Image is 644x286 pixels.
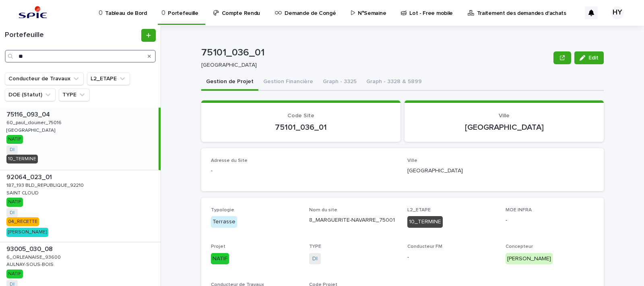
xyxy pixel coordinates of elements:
span: Adresse du Site [211,158,248,163]
a: DI [10,147,14,153]
p: 60_paul_doumer_75016 [6,118,63,126]
span: Nom du site [309,208,337,212]
p: - [211,167,398,175]
button: Edit [574,51,604,64]
div: 10_TERMINE [6,155,38,163]
p: SAINT CLOUD [6,189,40,196]
p: 92064_023_01 [6,172,54,181]
div: HY [611,6,624,19]
button: TYPE [59,88,90,101]
span: Code Site [287,113,314,118]
p: 93005_030_08 [6,244,54,253]
p: [GEOGRAPHIC_DATA] [407,167,594,175]
a: DI [312,255,318,263]
button: Gestion Financière [258,74,318,91]
span: Typologie [211,208,234,212]
div: NATIF [6,198,23,206]
button: DOE (Statut) [5,88,56,101]
button: Gestion de Projet [201,74,258,91]
div: NATIF [6,270,23,278]
span: TYPE [309,244,321,249]
span: MOE INFRA [506,208,532,212]
span: Ville [499,113,510,118]
div: 04_RECETTE [6,217,39,226]
p: 75101_036_01 [211,123,391,132]
div: NATIF [211,253,229,265]
p: - [407,253,496,261]
p: [GEOGRAPHIC_DATA] [414,123,594,132]
span: Projet [211,244,225,249]
p: 6_ORLEANAISE_93600 [6,253,62,260]
img: svstPd6MQfCT1uX1QGkG [16,5,50,21]
button: L2_ETAPE [87,72,130,85]
span: Conducteur FM [407,244,442,249]
span: Edit [588,55,599,61]
p: AULNAY-SOUS-BOIS [6,260,55,268]
div: NATIF [6,135,23,144]
p: 187_193 BLD_REPUBLIQUE_92210 [6,181,85,188]
div: Terrasse [211,216,237,228]
p: 8_MARGUERITE-NAVARRE_75001 [309,216,398,225]
p: 75116_093_04 [6,109,52,118]
input: Search [5,50,156,63]
a: DI [10,210,14,216]
span: L2_ETAPE [407,208,431,212]
p: - [506,216,594,225]
button: Graph - 3328 & 5899 [361,74,427,91]
button: Graph - 3325 [318,74,361,91]
p: [GEOGRAPHIC_DATA] [201,62,547,69]
p: 75101_036_01 [201,47,550,59]
span: Ville [407,158,417,163]
button: Conducteur de Travaux [5,72,84,85]
div: 10_TERMINE [407,216,443,228]
div: [PERSON_NAME] [506,253,553,265]
h1: Portefeuille [5,31,140,40]
span: Concepteur [506,244,533,249]
div: [PERSON_NAME] [6,228,48,237]
p: [GEOGRAPHIC_DATA] [6,126,57,133]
